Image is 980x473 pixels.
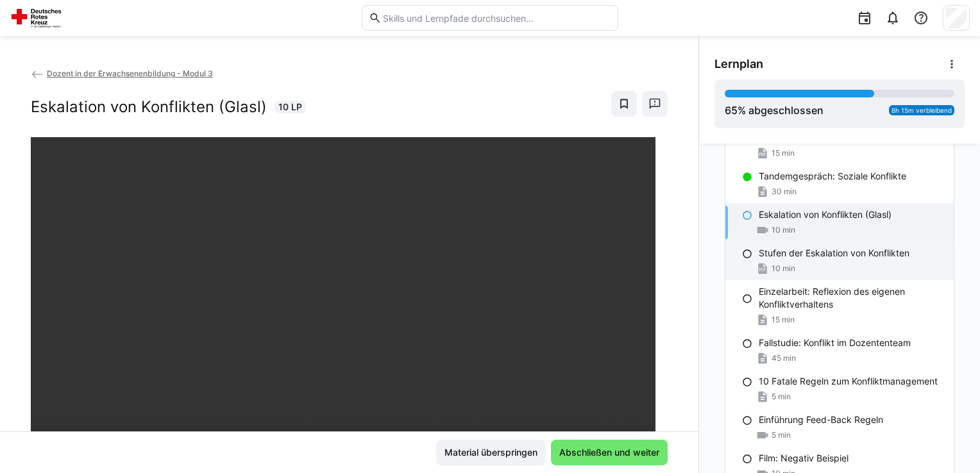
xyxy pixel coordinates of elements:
[551,440,668,465] button: Abschließen und weiter
[759,375,938,388] p: 10 Fatale Regeln zum Konfliktmanagement
[772,430,791,440] span: 5 min
[725,103,824,118] div: % abgeschlossen
[891,106,952,114] span: 8h 15m verbleibend
[557,446,661,459] span: Abschließen und weiter
[772,225,795,235] span: 10 min
[772,263,795,274] span: 10 min
[443,446,539,459] span: Material überspringen
[759,413,883,426] p: Einführung Feed-Back Regeln
[31,97,267,117] h2: Eskalation von Konflikten (Glasl)
[772,187,797,197] span: 30 min
[436,440,546,465] button: Material überspringen
[278,101,302,113] span: 10 LP
[759,247,909,260] p: Stufen der Eskalation von Konflikten
[772,392,791,402] span: 5 min
[772,353,796,363] span: 45 min
[725,104,738,117] span: 65
[772,148,795,158] span: 15 min
[31,69,213,78] a: Dozent in der Erwachsenenbildung - Modul 3
[759,336,911,349] p: Fallstudie: Konflikt im Dozententeam
[759,452,849,465] p: Film: Negativ Beispiel
[714,57,763,71] span: Lernplan
[759,208,891,221] p: Eskalation von Konflikten (Glasl)
[759,170,906,183] p: Tandemgespräch: Soziale Konflikte
[382,12,611,24] input: Skills und Lernpfade durchsuchen…
[772,315,795,325] span: 15 min
[47,69,213,78] span: Dozent in der Erwachsenenbildung - Modul 3
[759,285,943,311] p: Einzelarbeit: Reflexion des eigenen Konfliktverhaltens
